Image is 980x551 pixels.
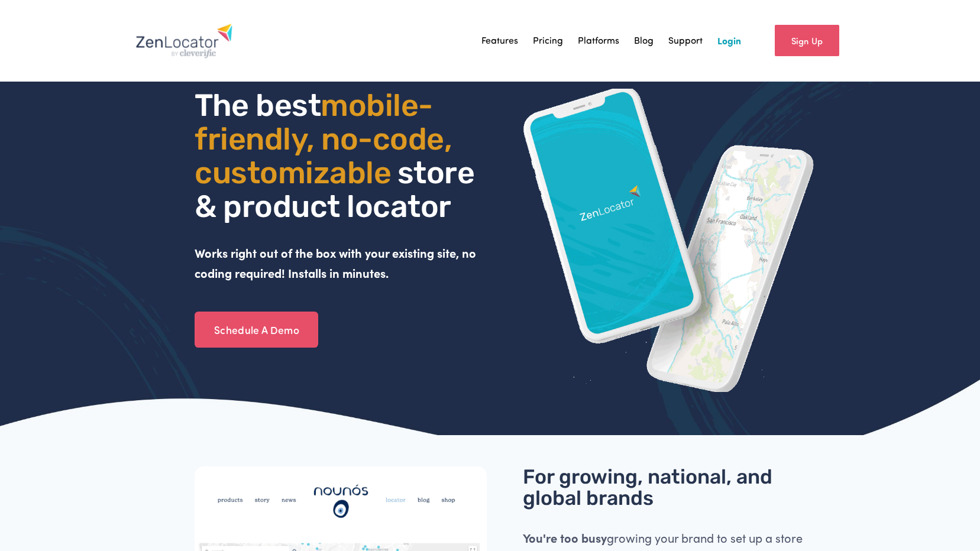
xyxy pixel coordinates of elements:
[195,87,321,124] span: The best
[523,530,607,546] strong: You're too busy
[523,89,815,392] img: ZenLocator phone mockup gif
[578,32,619,50] a: Platforms
[775,25,839,56] a: Sign Up
[634,32,654,50] a: Blog
[481,32,518,50] a: Features
[668,32,703,50] a: Support
[195,312,318,348] a: Schedule A Demo
[195,154,481,225] span: store & product locator
[195,87,458,191] span: mobile- friendly, no-code, customizable
[533,32,563,50] a: Pricing
[523,465,777,510] span: For growing, national, and global brands
[717,32,741,50] a: Login
[135,23,233,59] img: Zenlocator
[195,245,479,281] strong: Works right out of the box with your existing site, no coding required! Installs in minutes.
